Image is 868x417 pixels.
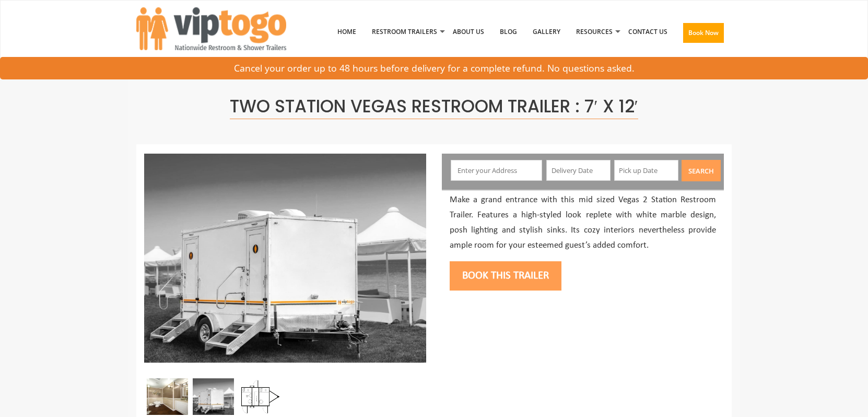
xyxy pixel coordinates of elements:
input: Delivery Date [546,160,611,181]
a: Contact Us [620,5,675,59]
button: Book this trailer [450,261,561,291]
p: Make a grand entrance with this mid sized Vegas 2 Station Restroom Trailer. Features a high-style... [450,193,716,253]
img: Inside of complete restroom with a stall and mirror [147,378,188,415]
input: Enter your Address [451,160,543,181]
span: Two Station Vegas Restroom Trailer : 7′ x 12′ [230,94,638,119]
a: Restroom Trailers [364,5,445,59]
a: Home [330,5,364,59]
img: VIPTOGO [136,7,286,50]
a: About Us [445,5,492,59]
a: Book Now [675,5,732,65]
button: Book Now [683,23,724,43]
a: Blog [492,5,525,59]
button: Search [682,160,721,181]
input: Pick up Date [614,160,678,181]
img: Side view of two station restroom trailer with separate doors for males and females [193,378,234,415]
a: Gallery [525,5,568,59]
img: Side view of two station restroom trailer with separate doors for males and females [144,154,426,363]
img: Floor Plan of 2 station restroom with sink and toilet [238,378,279,415]
a: Resources [568,5,620,59]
